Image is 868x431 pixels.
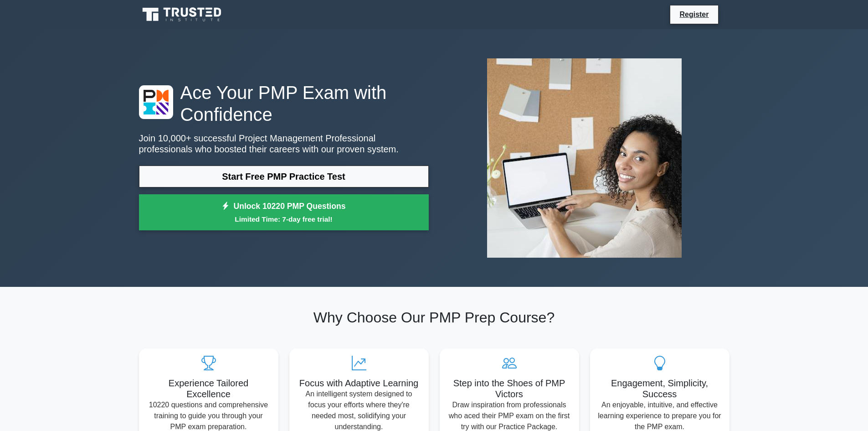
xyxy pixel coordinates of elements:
[150,214,417,224] small: Limited Time: 7-day free trial!
[146,378,271,400] h5: Experience Tailored Excellence
[139,82,429,125] h1: Ace Your PMP Exam with Confidence
[139,166,429,187] a: Start Free PMP Practice Test
[297,378,421,389] h5: Focus with Adaptive Learning
[447,378,572,400] h5: Step into the Shoes of PMP Victors
[597,378,722,400] h5: Engagement, Simplicity, Success
[139,194,429,231] a: Unlock 10220 PMP QuestionsLimited Time: 7-day free trial!
[139,133,429,155] p: Join 10,000+ successful Project Management Professional professionals who boosted their careers w...
[674,9,714,20] a: Register
[139,309,729,326] h2: Why Choose Our PMP Prep Course?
